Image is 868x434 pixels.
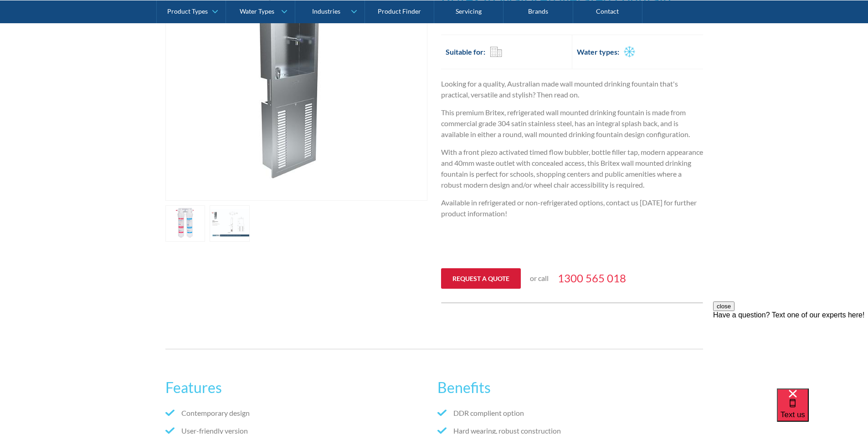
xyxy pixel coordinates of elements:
[441,147,703,190] p: With a front piezo activated timed flow bubbler, bottle filler tap, modern appearance and 40mm wa...
[312,7,340,15] div: Industries
[446,46,485,57] h2: Suitable for:
[441,244,703,255] p: ‍
[165,205,205,242] a: open lightbox
[577,46,619,57] h2: Water types:
[437,377,703,398] h2: Benefits
[530,273,549,284] p: or call
[777,388,868,434] iframe: podium webchat widget bubble
[713,301,868,400] iframe: podium webchat widget prompt
[441,268,521,289] a: Request a quote
[441,197,703,219] p: Available in refrigerated or non-refrigerated options, contact us [DATE] for further product info...
[558,270,626,286] a: 1300 565 018
[441,78,703,100] p: Looking for a quality, Australian made wall mounted drinking fountain that's practical, versatile...
[441,15,488,24] strong: Product Code:
[441,226,703,237] p: ‍
[210,205,250,242] a: open lightbox
[165,377,431,398] h2: Features
[167,7,208,15] div: Product Types
[240,7,274,15] div: Water Types
[165,408,431,419] li: Contemporary design
[437,408,703,419] li: DDR complient option
[441,107,703,140] p: This premium Britex, refrigerated wall mounted drinking fountain is made from commercial grade 30...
